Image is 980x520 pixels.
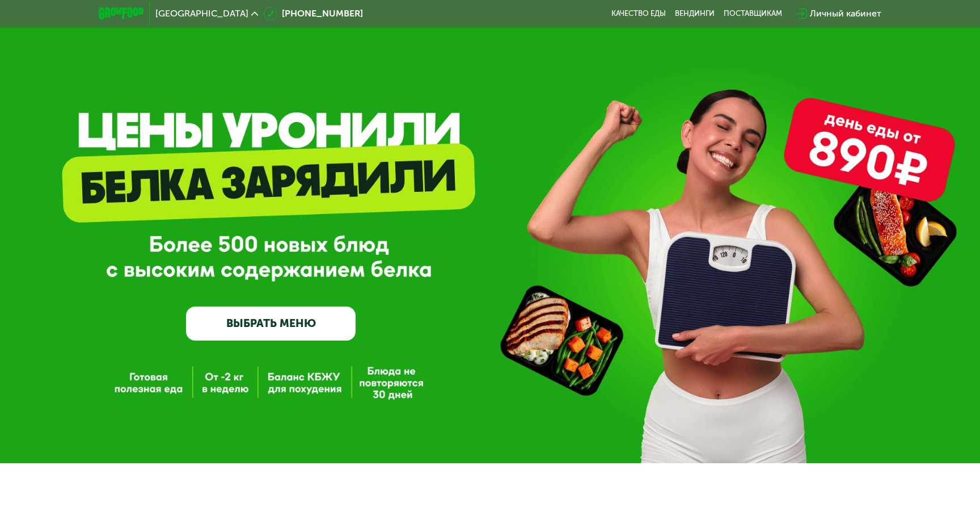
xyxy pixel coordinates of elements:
a: Вендинги [675,9,715,18]
span: [GEOGRAPHIC_DATA] [155,9,248,18]
a: Качество еды [611,9,666,18]
a: [PHONE_NUMBER] [264,7,363,20]
a: ВЫБРАТЬ МЕНЮ [186,307,356,341]
div: поставщикам [724,9,782,18]
div: Личный кабинет [810,7,881,20]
